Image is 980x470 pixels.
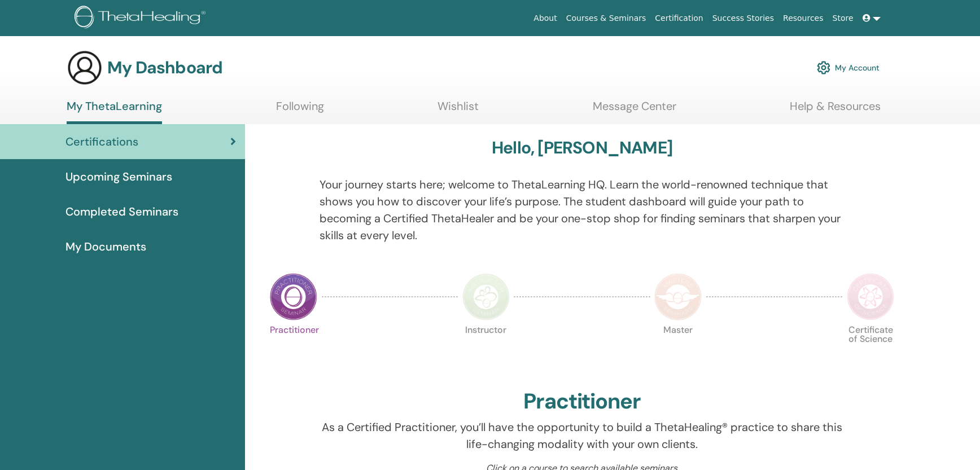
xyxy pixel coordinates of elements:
a: Courses & Seminars [562,8,651,29]
h2: Practitioner [523,389,641,415]
a: Message Center [593,99,676,121]
p: Practitioner [270,326,317,373]
span: My Documents [65,238,146,255]
img: generic-user-icon.jpg [67,50,103,86]
a: Certification [650,8,707,29]
img: Master [654,273,702,320]
a: My Account [817,55,880,80]
span: Completed Seminars [65,203,178,220]
img: Practitioner [270,273,317,320]
h3: My Dashboard [107,58,222,78]
a: Wishlist [438,99,479,121]
p: As a Certified Practitioner, you’ll have the opportunity to build a ThetaHealing® practice to sha... [320,419,845,453]
a: About [529,8,561,29]
span: Upcoming Seminars [65,168,172,185]
a: Resources [778,8,828,29]
p: Your journey starts here; welcome to ThetaLearning HQ. Learn the world-renowned technique that sh... [320,176,845,244]
img: logo.png [75,6,209,31]
p: Instructor [462,326,510,373]
p: Master [654,326,702,373]
img: Certificate of Science [847,273,894,320]
a: Store [828,8,858,29]
a: Help & Resources [790,99,881,121]
p: Certificate of Science [847,326,894,373]
a: Success Stories [708,8,778,29]
span: Certifications [65,133,138,150]
h3: Hello, [PERSON_NAME] [492,138,672,158]
img: Instructor [462,273,510,320]
img: cog.svg [817,58,830,77]
a: My ThetaLearning [67,99,162,124]
a: Following [276,99,324,121]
